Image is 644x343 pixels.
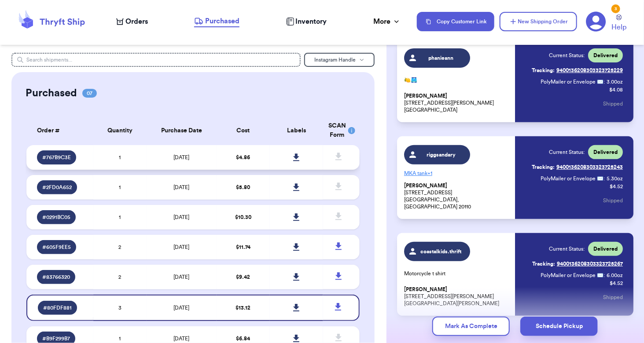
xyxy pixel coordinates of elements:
a: Tracking:9400136208303323725229 [532,63,623,77]
span: PolyMailer or Envelope ✉️ [541,79,604,84]
p: MKA tank [404,166,510,180]
div: SCAN Form [328,121,349,140]
th: Cost [217,116,270,145]
span: [PERSON_NAME] [404,182,447,189]
span: $ 9.42 [236,274,250,280]
span: # 2FD0A652 [42,184,72,191]
span: 1 [119,215,121,220]
a: Purchased [194,16,239,27]
span: $ 11.74 [236,244,250,250]
span: coastalkids.thrift [420,248,462,255]
span: $ 5.80 [236,185,250,190]
span: [PERSON_NAME] [404,286,447,293]
a: Help [611,15,626,33]
span: [DATE] [173,215,189,220]
span: [DATE] [173,244,189,250]
span: $ 13.12 [236,305,250,310]
span: 2 [118,274,121,280]
button: Copy Customer Link [417,12,494,31]
span: # 605F9EE5 [42,244,71,251]
span: : [604,175,605,182]
span: Current Status: [549,149,585,156]
p: Motorcycle t shirt [404,270,510,277]
th: Labels [270,116,323,145]
span: [DATE] [173,155,189,160]
p: $ 4.52 [610,280,623,287]
span: Purchased [205,16,239,26]
a: Orders [116,16,148,27]
span: 3 [118,305,121,310]
p: $ 4.08 [609,86,623,93]
span: Current Status: [549,52,585,59]
span: Instagram Handle [314,57,356,62]
span: Help [611,22,626,33]
span: 2 [118,244,121,250]
span: 3.00 oz [607,78,623,85]
a: Inventory [286,16,327,27]
p: [STREET_ADDRESS] [GEOGRAPHIC_DATA], [GEOGRAPHIC_DATA] 20110 [404,182,510,210]
p: 🍋🩳 [404,77,510,84]
span: [DATE] [173,336,189,341]
span: 6.00 oz [607,272,623,279]
button: Instagram Handle [304,53,375,67]
button: New Shipping Order [500,12,577,31]
th: Order # [26,116,93,145]
span: Tracking: [532,67,555,74]
span: Delivered [593,149,618,156]
span: PolyMailer or Envelope ✉️ [541,176,604,181]
th: Quantity [93,116,147,145]
span: : [604,272,605,279]
span: # 0291BC05 [42,214,70,221]
button: Schedule Pickup [520,317,598,336]
span: $ 6.84 [236,336,250,341]
p: [STREET_ADDRESS][PERSON_NAME] [GEOGRAPHIC_DATA][PERSON_NAME] [404,286,510,307]
span: 07 [82,89,97,98]
span: Tracking: [532,164,555,171]
span: [DATE] [173,305,189,310]
span: Delivered [593,245,618,252]
div: 3 [611,4,620,13]
span: # 83766320 [42,274,70,281]
span: # B9F299B7 [42,335,70,342]
span: 1 [119,185,121,190]
span: 1 [119,336,121,341]
span: Tracking: [532,260,555,267]
span: # 80FDF881 [43,304,72,311]
p: [STREET_ADDRESS][PERSON_NAME] [GEOGRAPHIC_DATA] [404,92,510,113]
p: $ 4.52 [610,183,623,190]
a: Tracking:9400136208303323725267 [532,257,623,271]
th: Purchase Date [147,116,217,145]
span: $ 10.30 [235,215,251,220]
span: riggsandary [420,151,462,158]
span: 1 [119,155,121,160]
button: Shipped [603,288,623,307]
input: Search shipments... [11,53,301,67]
h2: Purchased [26,86,77,100]
button: Shipped [603,191,623,210]
span: Orders [125,16,148,27]
span: [DATE] [173,274,189,280]
span: # 767B9C3E [42,154,71,161]
span: [DATE] [173,185,189,190]
button: Mark As Complete [432,317,510,336]
span: Current Status: [549,245,585,252]
span: $ 4.86 [236,155,250,160]
button: Shipped [603,94,623,113]
div: More [373,16,401,27]
a: 3 [586,11,606,32]
span: [PERSON_NAME] [404,93,447,99]
span: 5.30 oz [607,175,623,182]
span: : [604,78,605,85]
span: PolyMailer or Envelope ✉️ [541,273,604,278]
span: + 1 [427,171,432,176]
span: Inventory [296,16,327,27]
a: Tracking:9400136208303323725243 [532,160,623,174]
span: Delivered [593,52,618,59]
span: phanieann [420,55,462,62]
